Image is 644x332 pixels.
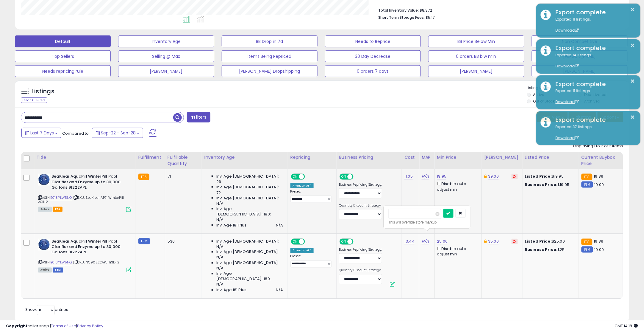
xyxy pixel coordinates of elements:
[50,260,72,265] a: B018YLW5NQ
[339,154,399,161] div: Business Pricing
[77,323,103,329] a: Privacy Policy
[62,131,90,136] span: Compared to:
[488,173,499,179] a: 39.00
[325,50,421,62] button: 30 Day Decrease
[551,44,636,52] div: Export complete
[340,239,348,244] span: ON
[426,15,434,20] span: $5.17
[53,207,63,212] span: FBA
[573,143,623,149] div: Displaying 1 to 2 of 2 items
[631,77,635,85] button: ×
[582,174,593,180] small: FBA
[290,255,332,268] div: Preset:
[118,35,214,47] button: Inventory Age
[533,92,544,97] label: Active
[21,97,47,103] div: Clear All Filters
[532,50,628,62] button: [PERSON_NAME]
[222,50,318,62] button: Items Being Repriced
[631,6,635,13] button: ×
[118,50,214,62] button: Selling @ Max
[216,288,248,293] span: Inv. Age 181 Plus:
[138,174,149,180] small: FBA
[551,8,636,17] div: Export complete
[50,195,72,200] a: B018YLW5NQ
[92,128,143,138] button: Sep-22 - Sep-28
[582,154,621,167] div: Current Buybox Price
[187,112,210,122] button: Filters
[631,42,635,49] button: ×
[216,206,283,217] span: Inv. Age [DEMOGRAPHIC_DATA]-180:
[216,223,248,228] span: Inv. Age 181 Plus:
[37,154,133,161] div: Title
[216,260,279,266] span: Inv. Age [DEMOGRAPHIC_DATA]:
[378,8,419,13] b: Total Inventory Value:
[6,323,103,329] div: seller snap | |
[216,190,221,196] span: 72
[551,124,636,141] div: Exported 37 listings.
[6,323,28,329] strong: Copyright
[290,190,332,203] div: Preset:
[276,288,283,293] span: N/A
[168,174,197,179] div: 71
[38,174,50,186] img: 41QprrIJ4RL._SL40_.jpg
[339,248,382,252] label: Business Repricing Strategy:
[38,239,131,272] div: ASIN:
[551,116,636,124] div: Export complete
[525,182,574,187] div: $19.95
[422,173,429,179] a: N/A
[525,182,558,187] b: Business Price:
[51,323,76,329] a: Terms of Use
[276,223,283,228] span: N/A
[38,207,52,212] span: All listings currently available for purchase on Amazon
[525,154,576,161] div: Listed Price
[525,247,574,252] div: $25
[216,196,279,201] span: Inv. Age [DEMOGRAPHIC_DATA]:
[216,255,223,260] span: N/A
[525,173,552,179] b: Listed Price:
[428,65,524,77] button: [PERSON_NAME]
[168,239,197,244] div: 530
[532,35,628,47] button: Non Competitive
[594,238,604,244] span: 19.89
[290,154,334,161] div: Repricing
[25,307,68,313] span: Show: entries
[15,35,111,47] button: Default
[204,154,285,161] div: Inventory Age
[595,182,604,187] span: 19.09
[216,217,223,222] span: N/A
[525,247,558,252] b: Business Price:
[51,239,124,257] b: SeaKlear AquaPill WinterPill Pool Clarifier and Enzyme up to 30,000 Gallons 91222APL
[556,63,579,69] a: Download
[222,65,318,77] button: [PERSON_NAME] Dropshipping
[101,130,136,136] span: Sep-22 - Sep-28
[353,174,362,179] span: OFF
[325,65,421,77] button: 0 orders 7 days
[404,238,415,244] a: 13.44
[216,266,223,271] span: N/A
[222,35,318,47] button: BB Drop in 7d
[38,195,124,204] span: | SKU: SeaKlear AP71 WinterPill ASIN2
[631,114,635,121] button: ×
[525,238,552,244] b: Listed Price:
[537,112,568,122] button: Save View
[551,88,636,105] div: Exported 11 listings.
[551,52,636,69] div: Exported 14 listings.
[339,183,382,187] label: Business Repricing Strategy:
[216,239,279,244] span: Inv. Age [DEMOGRAPHIC_DATA]:
[73,260,120,265] span: | SKU: NC90222APL-BSD-2
[525,174,574,179] div: $19.95
[216,174,279,179] span: Inv. Age [DEMOGRAPHIC_DATA]:
[216,249,279,255] span: Inv. Age [DEMOGRAPHIC_DATA]:
[290,248,314,253] div: Amazon AI *
[21,128,61,138] button: Last 7 Days
[527,85,629,91] p: Listing States:
[582,239,593,245] small: FBA
[422,154,432,161] div: MAP
[437,154,479,161] div: Min Price
[556,28,579,33] a: Download
[582,181,593,188] small: FBM
[339,204,382,208] label: Quantity Discount Strategy:
[437,173,447,179] a: 19.95
[340,174,348,179] span: ON
[216,271,283,282] span: Inv. Age [DEMOGRAPHIC_DATA]-180:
